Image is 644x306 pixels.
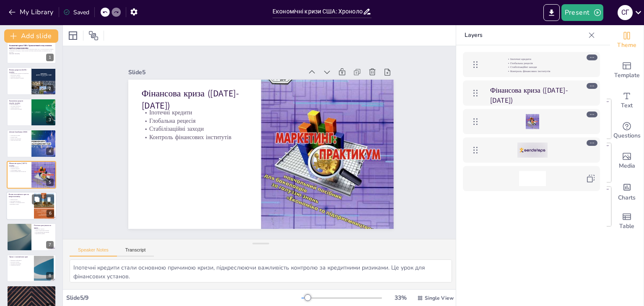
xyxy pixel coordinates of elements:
div: 1 [7,36,56,64]
p: Generated with [URL] [9,53,54,55]
p: Фінансова криза ([DATE]-[DATE]) [490,86,575,105]
textarea: Іпотечні кредити стали основною причиною кризи, підкреслюючи важливість контролю за кредитними ри... [70,259,452,283]
span: Position [88,31,99,41]
p: Довгострокові наслідки [9,108,29,110]
div: 6 [6,192,57,220]
button: Add slide [4,29,58,43]
div: 33 % [390,294,410,302]
p: Інфляція та споживчий попит [9,202,31,204]
p: Глобальна рецесія [9,168,29,169]
p: Іпотечні кредити [9,166,29,168]
span: Charts [618,193,636,202]
p: Регуляція фінансових ринків [34,231,54,233]
div: Add text boxes [610,86,644,116]
p: Зміна економічної політики [9,77,29,79]
div: 3 [46,116,54,124]
input: Insert title [273,5,363,18]
p: Глобальна рецесія [506,61,558,65]
div: 5 [46,179,54,186]
div: 5 [7,161,56,189]
p: Вплив економічних криз на макроекономіку [9,193,31,198]
div: 8 [46,272,54,280]
div: С Г [618,5,633,20]
button: Delete Slide [44,194,54,204]
span: Table [619,222,634,231]
p: Layers [465,25,585,45]
div: 4 [46,148,54,155]
p: Зростання безробіття [9,200,31,202]
button: Duplicate Slide [32,194,42,204]
p: Економічне падіння [9,74,29,76]
div: Add charts and graphs [610,176,644,206]
button: С Г [618,4,633,21]
p: Глобальна рецесія [159,70,259,121]
button: Present [561,4,603,21]
p: Іпотечні кредити [506,57,558,61]
button: Transcript [117,247,154,257]
p: Стабілізаційні заходи [506,65,558,69]
p: У цій презентації ми розглянемо основні економічні кризи США в хронологічному порядку, їх причини... [9,49,54,53]
p: Велика депресія ([DATE]-[DATE]) [9,69,29,73]
div: Slide 5 / 9 [66,294,301,302]
div: Change the overall theme [610,25,644,55]
p: Спекуляції на ринку [9,135,29,137]
span: Questions [613,131,641,140]
p: Стабілізаційні заходи [9,169,29,171]
div: 1 [46,54,54,61]
button: Speaker Notes [70,247,117,257]
button: Export to PowerPoint [543,4,560,21]
p: Фінансова стабільність [9,259,31,261]
div: 7 [46,241,54,249]
div: 2 [46,85,54,93]
p: Вплив Великої депресії на безробіття [9,73,29,74]
div: Іпотечні кредитиГлобальна рецесіяСтабілізаційні заходиКонтроль фінансових інститутів [463,52,600,77]
p: Фінансова криза ([DATE]-[DATE]) [164,43,271,109]
div: https://cdn.sendsteps.com/images/logo/sendsteps_logo_white.pnghttps://cdn.sendsteps.com/images/lo... [463,137,600,163]
p: Фінансові стимули [34,228,54,230]
p: Уроки з економічних криз [9,256,31,258]
span: Template [614,71,640,80]
div: Фінансова криза ([DATE]-[DATE]) [463,80,600,106]
p: Важливість знань [9,203,31,205]
p: Джерела [9,287,54,289]
div: 3 [7,99,56,126]
p: Прозорість ринків [9,261,31,263]
div: 7 [7,223,56,251]
p: Своєчасне реагування [9,263,31,265]
p: Відновлення довіри [34,233,54,235]
p: Банкрутства компаній [9,138,29,140]
p: Дотком бульбашка (2000) [9,131,29,133]
div: Get real-time input from your audience [610,116,644,146]
p: Зниження ВВП [9,199,31,200]
p: 1. "Економічна історія США" - [PERSON_NAME]. 2. "Фінансові кризи: аналіз і уроки" - [PERSON_NAME]... [9,289,54,292]
button: My Library [6,5,57,19]
p: Фінансова криза ([DATE]-[DATE]) [9,162,29,167]
p: Уроки для інвесторів [9,140,29,141]
p: Висока інфляція [9,104,29,105]
p: Контроль фінансових інститутів [506,69,558,73]
div: Add ready made slides [610,55,644,86]
div: 6 [47,210,54,217]
p: Уникнення помилок [9,264,31,266]
div: Slide 5 [166,21,330,99]
p: Падіння акцій [9,137,29,138]
p: Контроль фінансових інститутів [152,85,252,136]
p: Економічна рецесія ([DATE]-[DATE]) [9,100,29,104]
div: 8 [7,254,56,282]
p: Політики реагування на кризи [34,225,54,229]
p: Зростання безробіття [9,105,29,107]
div: 2 [7,67,56,95]
div: https://cdn.sendsteps.com/images/slides/2025_10_09_02_34-K68aCgfcgcjPNoSA.jpeg [463,109,600,134]
span: Text [621,101,633,110]
span: Media [619,161,635,171]
p: Зовнішні фактори [9,107,29,109]
p: Державне втручання [9,75,29,77]
div: Add images, graphics, shapes or video [610,146,644,176]
span: Single View [425,295,454,301]
p: Контроль фінансових інститутів [9,171,29,172]
div: Layout [66,29,80,42]
strong: Економічні кризи США: Хронологічний огляд основних проблем макроекономіки [9,45,52,49]
div: 4 [7,130,56,157]
p: Іпотечні кредити [162,62,262,113]
p: Зміни в монетарній політиці [34,230,54,232]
